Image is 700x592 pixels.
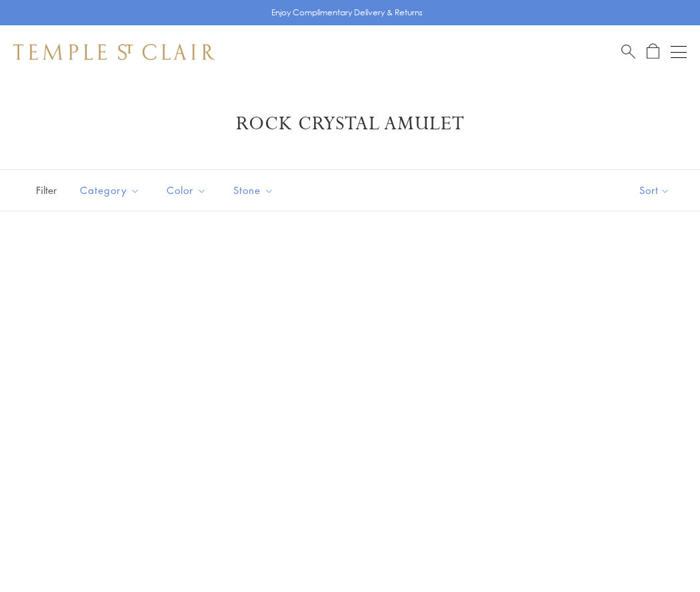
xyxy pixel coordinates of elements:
[13,44,215,60] img: Temple St. Clair
[160,182,217,199] span: Color
[647,43,659,60] a: Open Shopping Bag
[70,175,150,205] button: Category
[157,175,217,205] button: Color
[223,175,284,205] button: Stone
[609,170,700,211] button: Show sort by
[227,182,284,199] span: Stone
[33,112,667,136] h1: Rock Crystal Amulet
[271,6,423,19] p: Enjoy Complimentary Delivery & Returns
[671,44,687,60] button: Open navigation
[621,43,635,60] a: Search
[73,182,150,199] span: Category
